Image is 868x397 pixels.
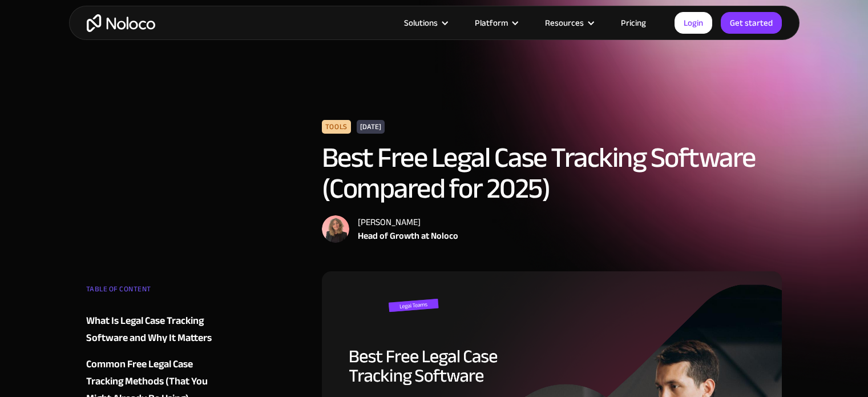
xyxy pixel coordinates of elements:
[475,15,508,30] div: Platform
[607,15,660,30] a: Pricing
[721,12,782,34] a: Get started
[86,280,224,303] div: TABLE OF CONTENT
[322,120,351,134] div: Tools
[404,15,438,30] div: Solutions
[86,312,224,347] a: What Is Legal Case Tracking Software and Why It Matters
[461,15,531,30] div: Platform
[358,229,458,243] div: Head of Growth at Noloco
[545,15,584,30] div: Resources
[531,15,607,30] div: Resources
[358,215,458,229] div: [PERSON_NAME]
[357,120,385,134] div: [DATE]
[322,142,782,204] h1: Best Free Legal Case Tracking Software (Compared for 2025)
[390,15,461,30] div: Solutions
[87,14,155,32] a: home
[675,12,712,34] a: Login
